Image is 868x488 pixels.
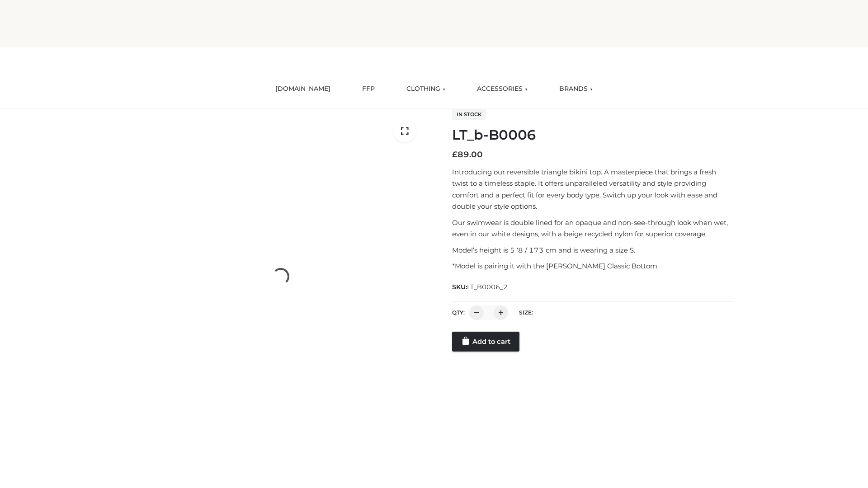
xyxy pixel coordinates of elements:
span: SKU: [452,282,509,292]
p: Model’s height is 5 ‘8 / 173 cm and is wearing a size S. [452,244,734,256]
p: Our swimwear is double lined for an opaque and non-see-through look when wet, even in our white d... [452,217,734,240]
a: Add to cart [452,332,519,352]
span: In stock [452,109,486,120]
h1: LT_b-B0006 [452,127,734,143]
label: QTY: [452,309,465,316]
a: BRANDS [552,79,599,99]
p: Introducing our reversible triangle bikini top. A masterpiece that brings a fresh twist to a time... [452,166,734,212]
a: FFP [355,79,382,99]
a: [DOMAIN_NAME] [269,79,337,99]
span: LT_B0006_2 [467,283,508,291]
label: Size: [519,309,533,316]
span: £ [452,150,458,160]
a: CLOTHING [400,79,452,99]
p: *Model is pairing it with the [PERSON_NAME] Classic Bottom [452,260,734,272]
a: ACCESSORIES [470,79,534,99]
bdi: 89.00 [452,150,483,160]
